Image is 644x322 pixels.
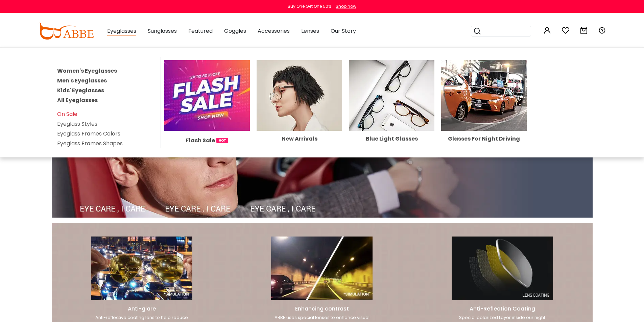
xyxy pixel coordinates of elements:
span: Goggles [224,27,246,35]
div: Glasses For Night Driving [441,136,527,142]
img: 1578902542567017282.jpg [91,237,192,300]
a: Kids' Eyeglasses [57,86,104,94]
a: Eyeglass Styles [57,120,97,128]
img: 1578902546049086684.jpg [452,237,553,300]
div: Blue Light Glasses [349,136,434,142]
img: Flash Sale [164,60,250,131]
a: Flash Sale [164,91,250,145]
span: Featured [188,27,213,35]
a: All Eyeglasses [57,96,98,104]
img: abbeglasses.com [38,23,94,40]
span: Eyeglasses [107,27,136,35]
a: Eyeglass Frames Shapes [57,140,123,147]
img: Blue Light Glasses [349,60,434,131]
a: Shop now [332,3,356,9]
a: Men's Eyeglasses [57,77,107,84]
img: 1724998894317IetNH.gif [216,138,228,143]
span: Flash Sale [186,136,215,145]
span: Lenses [301,27,319,35]
span: Accessories [258,27,290,35]
a: Eyeglass Frames Colors [57,130,120,138]
img: New Arrivals [257,60,342,131]
img: 1578641930206065296.jpg [271,237,373,300]
h6: Anti-glare [91,305,192,312]
img: Glasses For Night Driving [441,60,527,131]
a: Women's Eyeglasses [57,67,117,75]
a: New Arrivals [257,91,342,142]
a: Glasses For Night Driving [441,91,527,142]
span: Sunglasses [148,27,177,35]
span: Our Story [331,27,356,35]
a: Blue Light Glasses [349,91,434,142]
a: On Sale [57,110,77,118]
div: Shop now [336,3,356,9]
div: Buy One Get One 50% [288,3,331,9]
h6: Anti-Reflection Coating [452,305,553,312]
h6: Enhancing contrast [271,305,373,312]
div: New Arrivals [257,136,342,142]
